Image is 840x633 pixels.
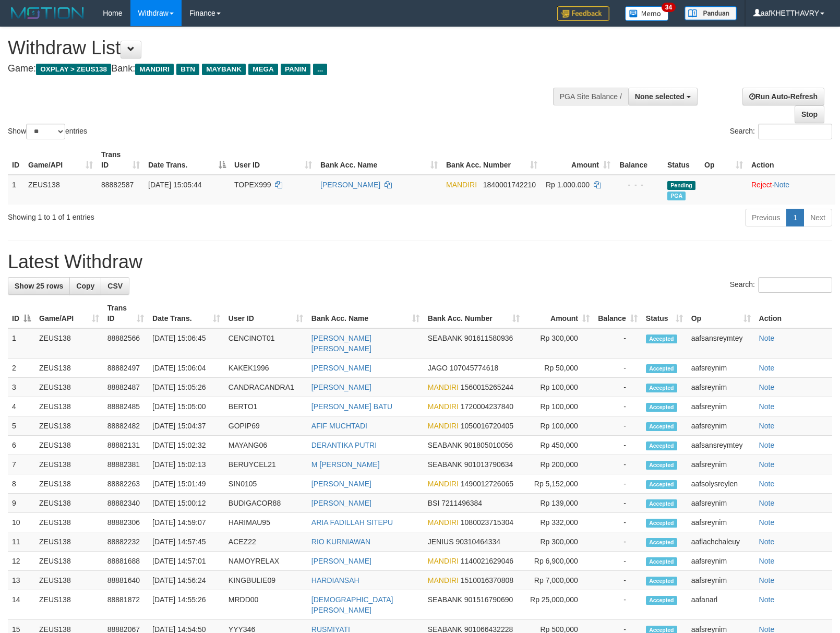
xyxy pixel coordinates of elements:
td: 88882131 [103,436,148,455]
td: Rp 25,000,000 [524,590,594,620]
td: [DATE] 14:56:24 [148,571,224,590]
img: Button%20Memo.svg [625,6,669,21]
span: Accepted [646,461,677,470]
td: Rp 300,000 [524,328,594,359]
span: Accepted [646,596,677,605]
td: - [594,328,642,359]
span: MANDIRI [428,576,459,584]
td: MAYANG06 [224,436,307,455]
td: - [594,513,642,532]
span: Accepted [646,422,677,431]
td: 10 [8,513,35,532]
td: 88882482 [103,416,148,436]
td: ZEUS138 [35,397,103,416]
a: Note [774,181,790,189]
th: User ID: activate to sort column ascending [224,298,307,328]
a: Note [759,576,775,584]
span: Accepted [646,519,677,528]
span: SEABANK [428,460,462,469]
td: ZEUS138 [35,532,103,552]
span: Accepted [646,403,677,412]
th: User ID: activate to sort column ascending [230,145,316,175]
td: SIN0105 [224,474,307,494]
th: Amount: activate to sort column ascending [524,298,594,328]
td: aafsansreymtey [687,436,755,455]
a: Note [759,364,775,372]
span: PANIN [281,64,310,75]
span: MANDIRI [135,64,174,75]
span: Accepted [646,441,677,450]
td: [DATE] 15:02:13 [148,455,224,474]
td: - [594,359,642,378]
td: [DATE] 15:01:49 [148,474,224,494]
td: 88882497 [103,359,148,378]
td: - [594,455,642,474]
span: CSV [107,282,123,290]
td: 7 [8,455,35,474]
td: 11 [8,532,35,552]
td: [DATE] 15:04:37 [148,416,224,436]
td: - [594,474,642,494]
label: Search: [730,277,832,293]
td: aafsreynim [687,494,755,513]
a: Note [759,460,775,469]
span: Copy 1510016370808 to clipboard [461,576,513,584]
td: 13 [8,571,35,590]
th: Trans ID: activate to sort column ascending [97,145,144,175]
td: [DATE] 14:55:26 [148,590,224,620]
a: [PERSON_NAME] [311,480,371,488]
span: MANDIRI [428,383,459,391]
span: MEGA [248,64,278,75]
button: None selected [628,88,698,105]
a: Note [759,422,775,430]
td: MRDD00 [224,590,307,620]
td: 4 [8,397,35,416]
td: Rp 300,000 [524,532,594,552]
td: 2 [8,359,35,378]
td: BUDIGACOR88 [224,494,307,513]
a: Note [759,402,775,411]
th: Bank Acc. Number: activate to sort column ascending [442,145,542,175]
label: Show entries [8,124,87,139]
span: SEABANK [428,441,462,449]
td: 88881640 [103,571,148,590]
td: ZEUS138 [35,494,103,513]
label: Search: [730,124,832,139]
td: BERTO1 [224,397,307,416]
span: MANDIRI [428,422,459,430]
td: Rp 50,000 [524,359,594,378]
td: ZEUS138 [35,436,103,455]
a: Note [759,518,775,527]
a: [PERSON_NAME] [311,557,371,565]
td: 9 [8,494,35,513]
a: Stop [795,105,824,123]
td: CANDRACANDRA1 [224,378,307,397]
td: aafsreynim [687,378,755,397]
span: Copy 1560015265244 to clipboard [461,383,513,391]
td: - [594,571,642,590]
span: None selected [635,92,685,101]
img: MOTION_logo.png [8,5,87,21]
td: 88882566 [103,328,148,359]
td: ZEUS138 [35,552,103,571]
td: aafanarl [687,590,755,620]
a: Show 25 rows [8,277,70,295]
input: Search: [758,277,832,293]
td: Rp 332,000 [524,513,594,532]
span: Copy 1080023715304 to clipboard [461,518,513,527]
td: [DATE] 14:57:01 [148,552,224,571]
span: MANDIRI [428,402,459,411]
td: aaflachchaleuy [687,532,755,552]
span: Copy 107045774618 to clipboard [450,364,498,372]
td: aafsansreymtey [687,328,755,359]
th: Action [747,145,835,175]
div: Showing 1 to 1 of 1 entries [8,208,342,222]
span: Copy 901611580936 to clipboard [464,334,513,342]
span: JAGO [428,364,448,372]
span: Copy 901516790690 to clipboard [464,595,513,604]
a: Note [759,557,775,565]
a: [PERSON_NAME] [311,364,371,372]
a: RIO KURNIAWAN [311,538,370,546]
td: · [747,175,835,205]
td: Rp 450,000 [524,436,594,455]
